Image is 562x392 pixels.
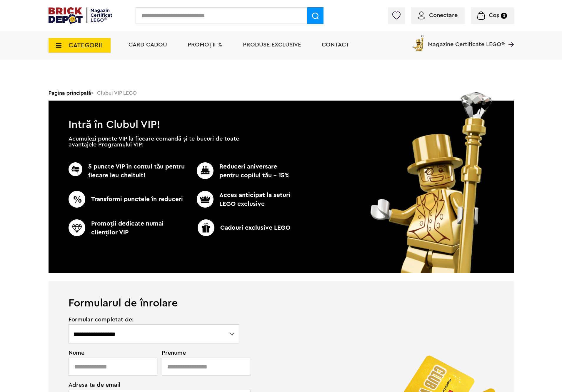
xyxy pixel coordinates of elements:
[69,191,187,208] p: Transformi punctele în reduceri
[322,42,349,48] a: Contact
[49,90,91,96] a: Pagina principală
[162,350,240,356] span: Prenume
[69,317,240,323] span: Formular completat de:
[69,191,85,208] img: CC_BD_Green_chek_mark
[198,219,214,236] img: CC_BD_Green_chek_mark
[185,219,303,236] p: Cadouri exclusive LEGO
[187,191,292,208] p: Acces anticipat la seturi LEGO exclusive
[505,34,514,40] a: Magazine Certificate LEGO®
[188,42,222,48] a: PROMOȚII %
[49,281,514,308] h1: Formularul de înrolare
[69,350,154,356] span: Nume
[69,219,85,236] img: CC_BD_Green_chek_mark
[187,162,292,180] p: Reduceri aniversare pentru copilul tău - 15%
[69,382,240,388] span: Adresa ta de email
[501,13,507,19] small: 0
[197,191,214,208] img: CC_BD_Green_chek_mark
[428,34,505,47] span: Magazine Certificate LEGO®
[429,12,458,18] span: Conectare
[69,162,187,180] p: 5 puncte VIP în contul tău pentru fiecare leu cheltuit!
[69,162,82,176] img: CC_BD_Green_chek_mark
[489,12,499,18] span: Coș
[418,12,458,18] a: Conectare
[69,219,187,237] p: Promoţii dedicate numai clienţilor VIP
[49,85,514,101] div: > Clubul VIP LEGO
[49,101,514,128] h1: Intră în Clubul VIP!
[129,42,167,48] a: Card Cadou
[69,42,102,49] span: CATEGORII
[197,162,214,179] img: CC_BD_Green_chek_mark
[69,136,239,148] p: Acumulezi puncte VIP la fiecare comandă și te bucuri de toate avantajele Programului VIP:
[362,92,501,273] img: vip_page_image
[243,42,301,48] a: Produse exclusive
